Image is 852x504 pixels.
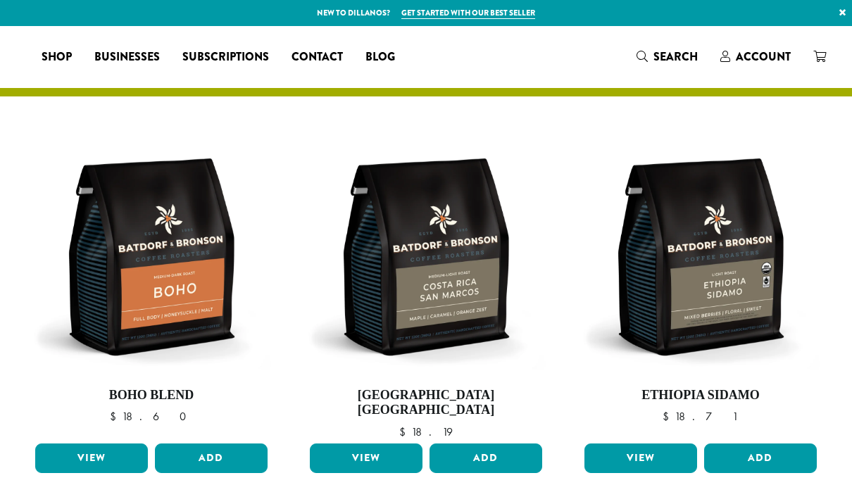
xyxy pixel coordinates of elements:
[306,137,546,377] img: BB-12oz-Costa-Rica-San-Marcos-Stock.webp
[42,49,72,66] span: Shop
[581,137,820,438] a: Ethiopia Sidamo $18.71
[32,137,271,438] a: Boho Blend $18.60
[306,388,546,418] h4: [GEOGRAPHIC_DATA] [GEOGRAPHIC_DATA]
[581,388,820,403] h4: Ethiopia Sidamo
[625,45,709,68] a: Search
[663,409,675,424] span: $
[110,409,122,424] span: $
[399,424,453,439] bdi: 18.19
[365,49,395,66] span: Blog
[399,424,411,439] span: $
[663,409,738,424] bdi: 18.71
[736,49,791,65] span: Account
[306,137,546,438] a: [GEOGRAPHIC_DATA] [GEOGRAPHIC_DATA] $18.19
[182,49,269,66] span: Subscriptions
[292,49,343,66] span: Contact
[110,409,193,424] bdi: 18.60
[401,7,535,19] a: Get started with our best seller
[35,443,148,473] a: View
[584,443,697,473] a: View
[32,137,271,377] img: BB-12oz-Boho-Stock.webp
[310,443,422,473] a: View
[30,46,83,68] a: Shop
[155,443,268,473] button: Add
[32,388,271,403] h4: Boho Blend
[653,49,698,65] span: Search
[430,443,542,473] button: Add
[704,443,817,473] button: Add
[581,137,820,377] img: BB-12oz-FTO-Ethiopia-Sidamo-Stock.webp
[94,49,160,66] span: Businesses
